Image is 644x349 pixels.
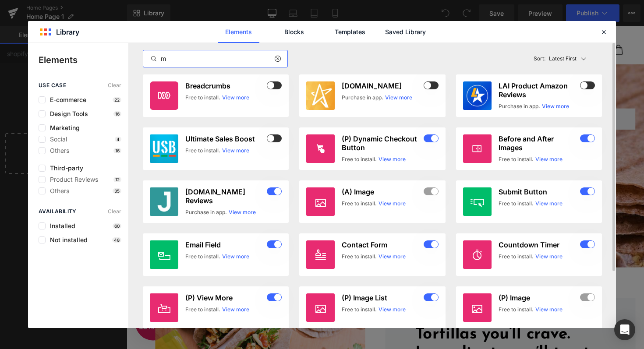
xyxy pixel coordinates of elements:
[185,134,265,143] h3: Ultimate Sales Boost
[385,94,412,102] a: View more
[46,124,80,131] span: Marketing
[113,111,121,116] p: 16
[46,136,67,143] span: Social
[342,155,377,163] div: Free to install.
[229,208,256,216] a: View more
[185,240,265,249] h3: Email Field
[108,82,121,88] span: Clear
[385,21,426,43] a: Saved Library
[250,12,280,36] img: Live Pacha
[342,253,377,261] div: Free to install.
[113,188,121,194] p: 35
[342,134,421,152] h3: (P) Dynamic Checkout Button
[535,155,563,163] a: View more
[46,165,83,172] span: Third-party
[46,110,88,117] span: Design Tools
[185,253,220,261] div: Free to install.
[39,53,128,67] p: Elements
[329,21,371,43] a: Templates
[115,137,121,142] p: 4
[39,82,66,88] span: use case
[342,94,383,102] div: Purchase in app.
[9,165,180,191] div: They're allergen-free, easy to digest, and totally .
[9,205,125,225] a: Revolutionize your diet
[103,153,173,163] strong: just 2 ingredients
[46,222,75,229] span: Installed
[39,208,77,215] span: Availability
[35,179,71,190] strong: delicious
[185,94,220,102] div: Free to install.
[113,177,121,182] p: 12
[535,200,563,208] a: View more
[306,81,335,110] img: stamped.jpg
[475,14,494,34] summary: Search
[150,187,178,216] img: judge-me.jpg
[222,306,249,314] a: View more
[9,138,180,165] div: We had too—until we created gluten-free bread and tortillas with .
[342,240,421,249] h3: Contact Form
[499,306,534,314] div: Free to install.
[499,81,578,99] h3: LAI Product Amazon Reviews
[379,253,406,261] a: View more
[379,155,406,163] a: View more
[46,96,86,103] span: E-commerce
[499,240,578,249] h3: Countdown Timer
[542,102,569,110] a: View more
[143,53,287,64] input: E.g. Reviews, Bundle, Sales boost...
[46,187,69,194] span: Others
[463,81,492,110] img: CMry4dSL_YIDEAE=.png
[150,81,178,110] img: ea3afb01-6354-4d19-82d2-7eef5307fd4e.png
[342,200,377,208] div: Free to install.
[222,253,249,261] a: View more
[222,147,249,155] a: View more
[46,236,88,243] span: Not installed
[185,147,220,155] div: Free to install.
[342,306,377,314] div: Free to install.
[342,187,421,196] h3: (A) Image
[185,293,265,302] h3: (P) View More
[112,237,121,243] p: 48
[9,86,188,129] strong: For People Who’ve Given Up on Bread
[113,148,121,153] p: 16
[113,223,121,229] p: 60
[530,50,602,67] button: Latest FirstSort:Latest First
[499,187,578,196] h3: Submit Button
[46,147,69,154] span: Others
[499,253,534,261] div: Free to install.
[273,21,315,43] a: Blocks
[296,307,478,344] strong: Tortillas you’ll crave. Ingredients you’ll trust.
[535,253,563,261] a: View more
[499,293,578,302] h3: (P) Image
[379,306,406,314] a: View more
[499,134,578,152] h3: Before and After Images
[535,306,563,314] a: View more
[30,211,104,219] span: Revolutionize your diet
[185,187,265,205] h3: [DOMAIN_NAME] Reviews
[499,200,534,208] div: Free to install.
[549,55,577,63] p: Latest First
[614,319,635,340] div: Open Intercom Messenger
[342,293,421,302] h3: (P) Image List
[342,81,421,90] h3: [DOMAIN_NAME]
[46,176,98,183] span: Product Reviews
[222,94,249,102] a: View more
[218,21,259,43] a: Elements
[17,14,36,34] summary: Menu
[150,134,178,163] img: 3d6d78c5-835f-452f-a64f-7e63b096ca19.png
[113,97,121,102] p: 22
[185,208,227,216] div: Purchase in app.
[108,208,121,215] span: Clear
[185,306,220,314] div: Free to install.
[185,81,265,90] h3: Breadcrumbs
[534,56,545,62] span: Sort:
[499,155,534,163] div: Free to install.
[499,102,540,110] div: Purchase in app.
[379,200,406,208] a: View more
